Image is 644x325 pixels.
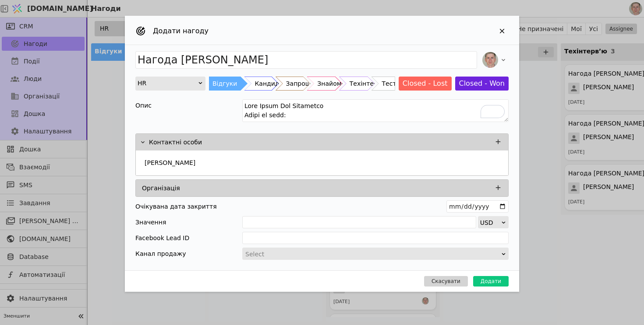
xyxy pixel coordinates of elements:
[286,77,322,91] div: Запрошено
[125,16,519,292] div: Add Opportunity
[424,276,468,287] button: Скасувати
[135,99,242,112] div: Опис
[317,77,356,91] div: Знайомство
[242,99,509,122] textarea: To enrich screen reader interactions, please activate Accessibility in Grammarly extension settings
[350,77,389,91] div: Техінтервʼю
[135,200,217,213] div: Очікувана дата закриття
[382,77,407,91] div: Тестове
[245,248,500,260] div: Select
[455,77,509,91] button: Closed - Won
[135,232,189,244] div: Facebook Lead ID
[473,276,509,287] button: Додати
[149,138,202,147] p: Контактні особи
[135,216,166,228] span: Значення
[482,52,498,68] img: РS
[142,184,180,193] p: Організація
[480,217,501,229] div: USD
[212,77,237,91] div: Відгуки
[145,158,195,168] p: [PERSON_NAME]
[138,77,198,89] div: HR
[135,248,186,260] div: Канал продажу
[135,51,477,69] input: Ім'я
[153,26,209,36] h2: Додати нагоду
[399,77,452,91] button: Closed - Lost
[255,77,290,91] div: Кандидати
